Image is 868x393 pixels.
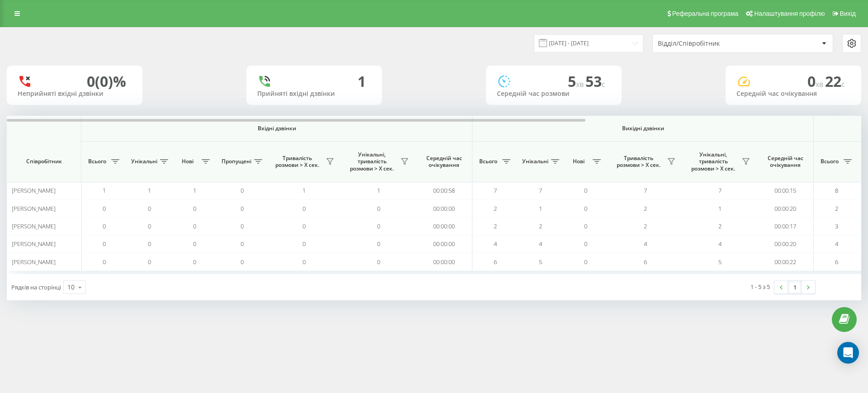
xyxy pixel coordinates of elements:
[148,222,151,230] span: 0
[416,253,472,270] td: 00:00:00
[522,158,548,165] span: Унікальні
[12,258,56,266] span: [PERSON_NAME]
[644,222,647,230] span: 2
[494,125,793,132] span: Вихідні дзвінки
[825,71,845,91] span: 22
[193,204,196,213] span: 0
[377,222,380,230] span: 0
[718,258,722,266] span: 5
[416,235,472,253] td: 00:00:00
[131,158,157,165] span: Унікальні
[18,90,132,98] div: Неприйняті вхідні дзвінки
[193,186,196,194] span: 1
[241,222,244,230] span: 0
[241,186,244,194] span: 0
[764,155,807,169] span: Середній час очікування
[818,158,841,165] span: Всього
[193,240,196,248] span: 0
[377,204,380,213] span: 0
[568,71,585,91] span: 5
[358,73,366,90] div: 1
[14,158,73,165] span: Співробітник
[12,222,56,230] span: [PERSON_NAME]
[176,158,199,165] span: Нові
[539,204,542,213] span: 1
[11,283,61,291] span: Рядків на сторінці
[602,79,605,89] span: c
[302,240,306,248] span: 0
[644,258,647,266] span: 6
[754,10,825,17] span: Налаштування профілю
[103,204,106,213] span: 0
[257,90,371,98] div: Прийняті вхідні дзвінки
[241,258,244,266] span: 0
[241,240,244,248] span: 0
[644,186,647,194] span: 7
[539,186,542,194] span: 7
[222,158,251,165] span: Пропущені
[416,182,472,199] td: 00:00:58
[757,182,814,199] td: 00:00:15
[613,155,665,169] span: Тривалість розмови > Х сек.
[423,155,465,169] span: Середній час очікування
[12,186,56,194] span: [PERSON_NAME]
[584,186,587,194] span: 0
[567,158,590,165] span: Нові
[835,204,838,213] span: 2
[302,186,306,194] span: 1
[103,222,106,230] span: 0
[148,204,151,213] span: 0
[584,204,587,213] span: 0
[416,199,472,217] td: 00:00:00
[718,222,722,230] span: 2
[835,222,838,230] span: 3
[148,186,151,194] span: 1
[539,258,542,266] span: 5
[377,240,380,248] span: 0
[736,90,850,98] div: Середній час очікування
[757,253,814,270] td: 00:00:22
[241,204,244,213] span: 0
[12,240,56,248] span: [PERSON_NAME]
[835,186,838,194] span: 8
[539,222,542,230] span: 2
[148,240,151,248] span: 0
[416,218,472,235] td: 00:00:00
[302,258,306,266] span: 0
[750,282,770,291] div: 1 - 5 з 5
[835,240,838,248] span: 4
[757,218,814,235] td: 00:00:17
[87,73,126,90] div: 0 (0)%
[644,240,647,248] span: 4
[494,186,497,194] span: 7
[302,222,306,230] span: 0
[757,235,814,253] td: 00:00:20
[67,283,75,292] div: 10
[497,90,611,98] div: Середній час розмови
[494,204,497,213] span: 2
[103,186,106,194] span: 1
[757,199,814,217] td: 00:00:20
[576,79,585,89] span: хв
[377,258,380,266] span: 0
[584,258,587,266] span: 0
[840,10,856,17] span: Вихід
[816,79,825,89] span: хв
[837,342,859,364] div: Open Intercom Messenger
[377,186,380,194] span: 1
[835,258,838,266] span: 6
[271,155,323,169] span: Тривалість розмови > Х сек.
[103,258,106,266] span: 0
[644,204,647,213] span: 2
[672,10,739,17] span: Реферальна програма
[193,258,196,266] span: 0
[584,240,587,248] span: 0
[494,240,497,248] span: 4
[718,204,722,213] span: 1
[718,240,722,248] span: 4
[86,158,108,165] span: Всього
[539,240,542,248] span: 4
[302,204,306,213] span: 0
[494,222,497,230] span: 2
[103,240,106,248] span: 0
